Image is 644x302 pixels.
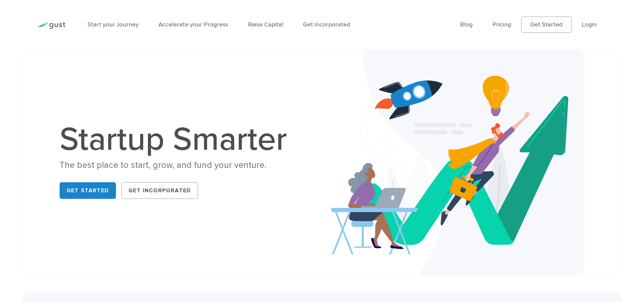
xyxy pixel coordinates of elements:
a: Get Incorporated [122,182,198,199]
a: Accelerate your Progress [158,21,228,28]
a: Raise Capital [248,21,283,28]
a: Get Started [60,182,116,199]
a: Get Started [521,17,572,33]
a: Pricing [493,21,511,28]
img: Startup Smarter Hero [331,50,584,275]
a: Get Incorporated [303,21,350,28]
a: Blog [460,21,473,28]
a: Start your Journey [88,21,139,28]
h1: Startup Smarter [60,123,296,156]
a: Login [582,21,597,28]
img: Gust Logo [37,22,65,29]
div: The best place to start, grow, and fund your venture. [60,159,296,171]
